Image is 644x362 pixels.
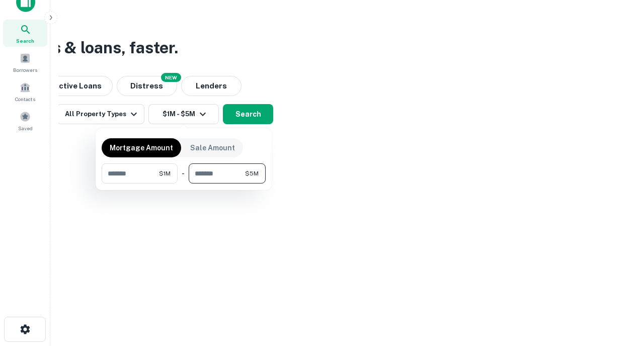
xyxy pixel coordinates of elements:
[245,169,259,178] span: $5M
[159,169,171,178] span: $1M
[182,163,185,184] div: -
[594,282,644,330] iframe: Chat Widget
[190,142,235,153] p: Sale Amount
[110,142,173,153] p: Mortgage Amount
